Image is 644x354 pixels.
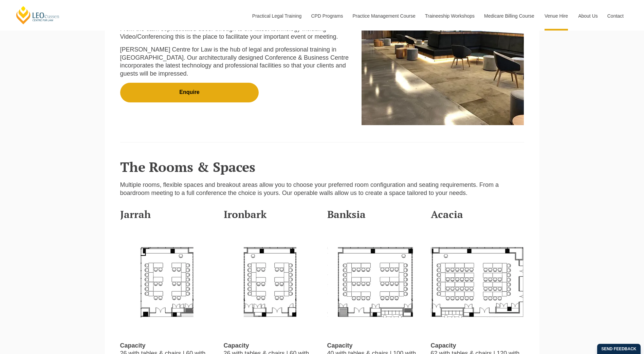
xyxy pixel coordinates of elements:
[306,1,347,31] a: CPD Programs
[120,46,352,78] p: [PERSON_NAME] Centre for Law is the hub of legal and professional training in [GEOGRAPHIC_DATA]. ...
[431,342,456,349] strong: Capacity
[120,181,524,197] p: Multiple rooms, flexible spaces and breakout areas allow you to choose your preferred room config...
[602,1,629,31] a: Contact
[420,1,479,31] a: Traineeship Workshops
[539,1,573,31] a: Venue Hire
[431,209,524,220] h3: Acacia
[120,25,352,41] p: From the calm sophisticated décor through to the latest technology including Video/Conferencing t...
[573,1,602,31] a: About Us
[120,209,214,220] h3: Jarrah
[120,83,259,102] a: Enquire
[327,342,353,349] strong: Capacity
[224,209,317,220] h3: Ironbark
[247,1,306,31] a: Practical Legal Training
[15,5,60,25] a: [PERSON_NAME] Centre for Law
[479,1,539,31] a: Medicare Billing Course
[120,223,214,340] img: Conference venue Jarrah room floor plan
[327,209,421,220] h3: Banksia
[348,1,420,31] a: Practice Management Course
[224,342,249,349] strong: Capacity
[120,342,146,349] strong: Capacity
[431,223,524,340] img: Conference venue Acacia room floor plan
[224,223,317,340] img: Conference venue Ironbark room floor plan
[327,223,421,340] img: Conference venue Banksia room floor plan
[120,159,524,174] h2: The Rooms & Spaces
